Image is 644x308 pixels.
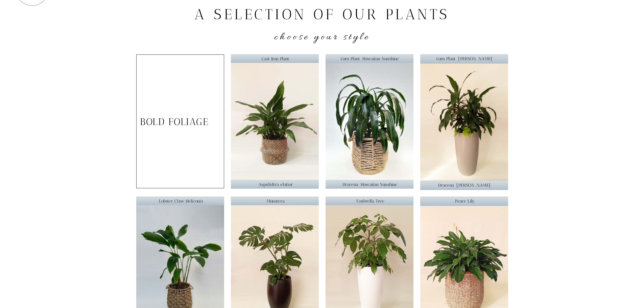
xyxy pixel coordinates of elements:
img: Cast Iron Plant [231,63,319,180]
p: Peace Lily [422,196,508,206]
span: Lobster Claw Heliconia [159,198,203,204]
img: Corn plant 'Janet Craig' [420,64,508,181]
span: Cast Iron Plant [262,56,289,61]
span: Corn Plant 'Hawaiian Sunshine' [341,56,400,61]
p: Corn Plant '[PERSON_NAME]' [422,54,508,64]
p: BOLD FOLIAGE [140,115,224,128]
p: Dracena '[PERSON_NAME]' [422,181,508,190]
span: Dracena 'Hawaiian Sunshine' [342,182,398,187]
span: Umbrella Tree [356,198,384,204]
h2: A Selection of Our Plants [133,5,511,23]
span: Monstera [267,198,285,204]
img: Corn Plant 'Hawaiian Sunshine' [326,63,413,180]
span: Aspididtra elatior [259,182,293,187]
h4: Choose your style [133,30,511,44]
